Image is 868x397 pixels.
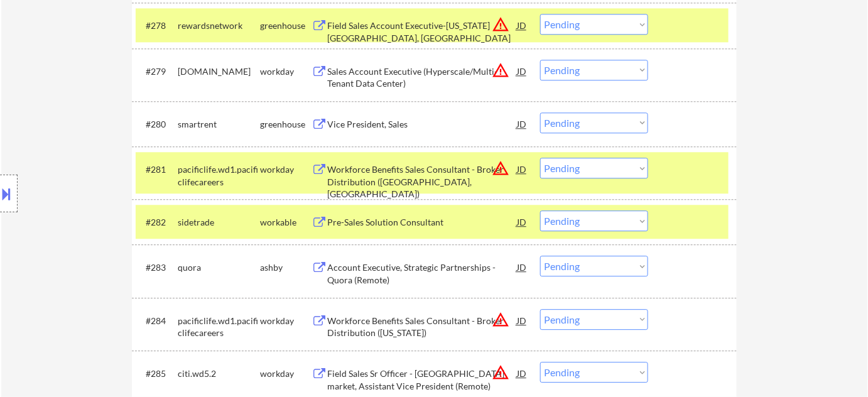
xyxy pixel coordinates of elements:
div: JD [516,14,528,36]
button: warning_amber [492,311,509,329]
div: Pre-Sales Solution Consultant [327,216,517,229]
div: JD [516,362,528,384]
div: workday [260,367,312,380]
div: pacificlife.wd1.pacificlifecareers [178,315,260,339]
div: Vice President, Sales [327,118,517,131]
div: workday [260,65,312,78]
div: Sales Account Executive (Hyperscale/Multi-Tenant Data Center) [327,65,517,90]
div: Workforce Benefits Sales Consultant - Broker Distribution ([GEOGRAPHIC_DATA], [GEOGRAPHIC_DATA]) [327,163,517,200]
div: greenhouse [260,118,312,131]
div: greenhouse [260,19,312,32]
div: #285 [146,367,168,380]
div: workday [260,315,312,327]
button: warning_amber [492,364,509,381]
div: workable [260,216,312,229]
div: JD [516,256,528,278]
button: warning_amber [492,16,509,33]
div: Account Executive, Strategic Partnerships - Quora (Remote) [327,261,517,286]
div: JD [516,112,528,135]
button: warning_amber [492,62,509,79]
div: JD [516,60,528,82]
div: citi.wd5.2 [178,367,260,380]
button: warning_amber [492,160,509,177]
div: JD [516,158,528,180]
div: JD [516,309,528,332]
div: JD [516,210,528,233]
div: Field Sales Sr Officer - [GEOGRAPHIC_DATA] market, Assistant Vice President (Remote) [327,367,517,392]
div: [DOMAIN_NAME] [178,65,260,78]
div: #279 [146,65,168,78]
div: #278 [146,19,168,32]
div: Field Sales Account Executive-[US_STATE][GEOGRAPHIC_DATA], [GEOGRAPHIC_DATA] [327,19,517,44]
div: workday [260,163,312,176]
div: Workforce Benefits Sales Consultant - Broker Distribution ([US_STATE]) [327,315,517,339]
div: #284 [146,315,168,327]
div: ashby [260,261,312,274]
div: rewardsnetwork [178,19,260,32]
